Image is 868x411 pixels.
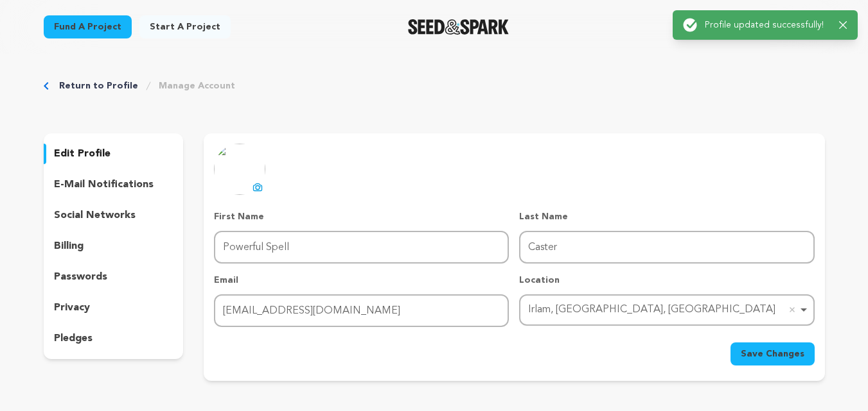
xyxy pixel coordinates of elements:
a: Fund a project [44,15,132,38]
div: Irlam, [GEOGRAPHIC_DATA], [GEOGRAPHIC_DATA] [528,301,797,319]
button: social networks [44,205,184,226]
a: Start a project [139,15,231,38]
a: Manage Account [159,80,235,92]
div: Breadcrumb [44,80,825,92]
input: First Name [214,231,509,264]
a: Return to Profile [59,80,138,92]
p: pledges [54,331,93,346]
span: Save Changes [741,348,804,360]
input: Last Name [519,231,814,264]
button: e-mail notifications [44,174,184,195]
p: billing [54,239,84,254]
button: billing [44,236,184,256]
p: social networks [54,208,136,223]
p: e-mail notifications [54,177,154,192]
p: Profile updated successfully! [705,19,829,31]
p: First Name [214,210,509,223]
p: Email [214,274,509,287]
p: Last Name [519,210,814,223]
button: passwords [44,267,184,287]
p: Location [519,274,814,287]
p: passwords [54,269,107,285]
img: Seed&Spark Logo Dark Mode [408,19,509,35]
button: privacy [44,298,184,318]
button: edit profile [44,144,184,164]
input: Email [214,294,509,327]
button: Save Changes [731,342,815,365]
a: Seed&Spark Homepage [408,19,509,35]
p: privacy [54,300,90,315]
button: pledges [44,328,184,349]
button: Remove item: 'ChIJ47znjWKpe0gRE_hGDXSATEA' [786,303,799,316]
p: edit profile [54,146,111,162]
